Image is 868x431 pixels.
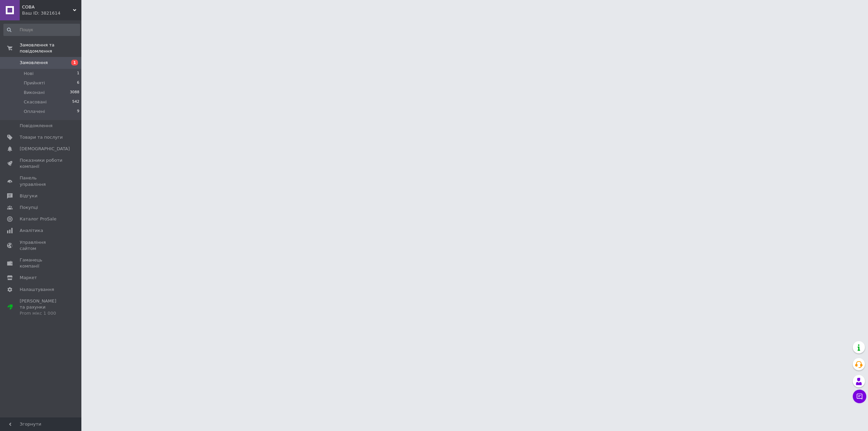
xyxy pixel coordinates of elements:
span: 1 [77,71,79,77]
span: Відгуки [20,193,37,199]
span: Каталог ProSale [20,216,56,222]
span: Прийняті [24,80,45,86]
span: Панель управління [20,175,63,187]
span: 6 [77,80,79,86]
span: Повідомлення [20,123,53,129]
span: Покупці [20,204,38,211]
span: Оплачені [24,109,45,115]
span: Маркет [20,275,37,281]
span: 1 [71,60,78,65]
div: Prom мікс 1 000 [20,310,63,316]
div: Ваш ID: 3821614 [22,10,81,16]
span: Показники роботи компанії [20,157,63,170]
span: Гаманець компанії [20,257,63,269]
button: Чат з покупцем [853,390,866,403]
span: Налаштування [20,287,54,293]
input: Пошук [3,24,80,36]
span: СОВА [22,4,73,10]
span: [PERSON_NAME] та рахунки [20,298,63,317]
span: Скасовані [24,99,47,105]
span: Аналітика [20,228,43,234]
span: 542 [72,99,79,105]
span: Товари та послуги [20,134,63,140]
span: Виконані [24,90,45,96]
span: Замовлення та повідомлення [20,42,81,54]
span: 9 [77,109,79,115]
span: Управління сайтом [20,239,63,252]
span: Нові [24,71,34,77]
span: 3088 [70,90,79,96]
span: Замовлення [20,60,48,66]
span: [DEMOGRAPHIC_DATA] [20,146,70,152]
